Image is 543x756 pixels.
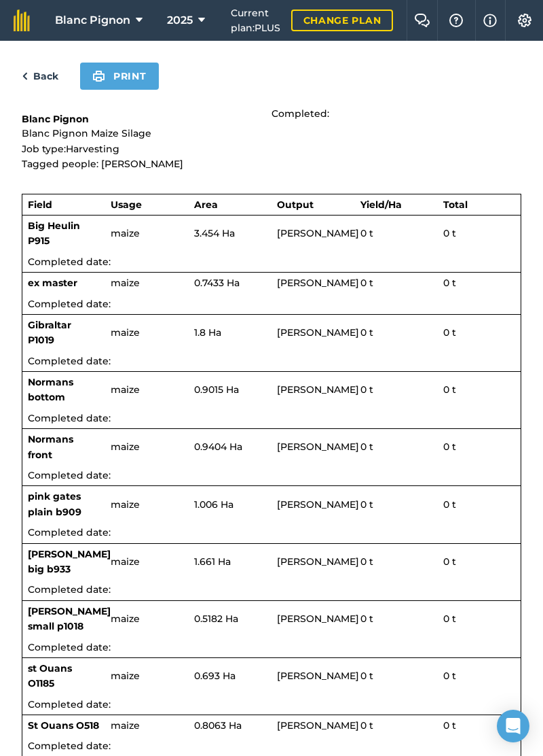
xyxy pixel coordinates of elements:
[438,715,521,736] td: 0 t
[105,600,189,636] td: maize
[189,657,272,693] td: 0.693 Ha
[271,106,521,121] p: Completed:
[80,63,159,90] button: Print
[438,273,521,294] td: 0 t
[355,715,438,736] td: 0 t
[92,68,105,84] img: svg+xml;base64,PHN2ZyB4bWxucz0iaHR0cDovL3d3dy53My5vcmcvMjAwMC9zdmciIHdpZHRoPSIxOSIgaGVpZ2h0PSIyNC...
[105,215,189,251] td: maize
[438,657,521,693] td: 0 t
[22,579,521,600] td: Completed date:
[105,372,189,408] td: maize
[22,252,521,273] td: Completed date:
[355,486,438,522] td: 0 t
[355,657,438,693] td: 0 t
[28,548,111,575] strong: [PERSON_NAME] big b933
[189,429,272,465] td: 0.9404 Ha
[438,215,521,251] td: 0 t
[22,112,271,126] h1: Blanc Pignon
[438,429,521,465] td: 0 t
[28,376,73,403] strong: Normans bottom
[28,277,77,289] strong: ex master
[22,126,271,141] p: Blanc Pignon Maize Silage
[483,12,497,29] img: svg+xml;base64,PHN2ZyB4bWxucz0iaHR0cDovL3d3dy53My5vcmcvMjAwMC9zdmciIHdpZHRoPSIxNyIgaGVpZ2h0PSIxNy...
[497,710,529,742] div: Open Intercom Messenger
[105,314,189,350] td: maize
[355,372,438,408] td: 0 t
[28,490,81,517] strong: pink gates plain b909
[271,314,355,350] td: [PERSON_NAME]
[105,543,189,579] td: maize
[189,543,272,579] td: 1.661 Ha
[438,194,521,215] th: Total
[189,372,272,408] td: 0.9015 Ha
[22,156,271,171] p: Tagged people: [PERSON_NAME]
[55,12,130,29] span: Blanc Pignon
[355,194,438,215] th: Yield/ Ha
[189,215,272,251] td: 3.454 Ha
[167,12,193,29] span: 2025
[22,68,58,84] a: Back
[271,215,355,251] td: [PERSON_NAME]
[517,14,533,27] img: A cog icon
[105,273,189,294] td: maize
[28,433,73,460] strong: Normans front
[271,486,355,522] td: [PERSON_NAME]
[105,194,189,215] th: Usage
[22,68,28,84] img: svg+xml;base64,PHN2ZyB4bWxucz0iaHR0cDovL3d3dy53My5vcmcvMjAwMC9zdmciIHdpZHRoPSI5IiBoZWlnaHQ9IjI0Ii...
[22,694,521,715] td: Completed date:
[355,215,438,251] td: 0 t
[271,543,355,579] td: [PERSON_NAME]
[105,715,189,736] td: maize
[355,273,438,294] td: 0 t
[414,14,430,27] img: Two speech bubbles overlapping with the left bubble in the forefront
[271,715,355,736] td: [PERSON_NAME]
[189,314,272,350] td: 1.8 Ha
[14,10,30,31] img: fieldmargin Logo
[22,294,521,315] td: Completed date:
[438,543,521,579] td: 0 t
[22,141,271,156] p: Job type: Harvesting
[105,429,189,465] td: maize
[22,408,521,429] td: Completed date:
[355,314,438,350] td: 0 t
[355,543,438,579] td: 0 t
[189,600,272,636] td: 0.5182 Ha
[271,372,355,408] td: [PERSON_NAME]
[28,662,72,689] strong: st Ouans O1185
[189,486,272,522] td: 1.006 Ha
[448,14,464,27] img: A question mark icon
[438,486,521,522] td: 0 t
[438,600,521,636] td: 0 t
[28,605,111,632] strong: [PERSON_NAME] small p1018
[355,429,438,465] td: 0 t
[28,319,71,346] strong: Gibraltar P1019
[438,314,521,350] td: 0 t
[291,10,394,31] a: Change plan
[271,657,355,693] td: [PERSON_NAME]
[271,194,355,215] th: Output
[22,194,106,215] th: Field
[28,719,99,732] strong: St Ouans O518
[28,220,80,247] strong: Big Heulin P915
[22,351,521,372] td: Completed date:
[271,429,355,465] td: [PERSON_NAME]
[105,486,189,522] td: maize
[271,600,355,636] td: [PERSON_NAME]
[22,637,521,658] td: Completed date:
[355,600,438,636] td: 0 t
[22,522,521,543] td: Completed date:
[189,194,272,215] th: Area
[22,465,521,486] td: Completed date:
[438,372,521,408] td: 0 t
[231,5,280,36] span: Current plan : PLUS
[189,715,272,736] td: 0.8063 Ha
[271,273,355,294] td: [PERSON_NAME]
[105,657,189,693] td: maize
[189,273,272,294] td: 0.7433 Ha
